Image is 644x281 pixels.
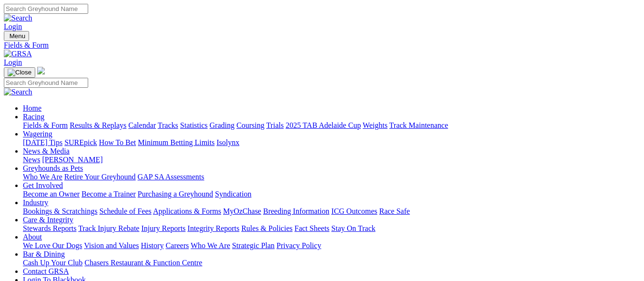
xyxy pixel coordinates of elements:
[286,121,361,129] a: 2025 TAB Adelaide Cup
[216,138,239,146] a: Isolynx
[4,31,29,41] button: Toggle navigation
[4,67,35,78] button: Toggle navigation
[128,121,156,129] a: Calendar
[4,78,88,88] input: Search
[78,224,139,232] a: Track Injury Rebate
[138,173,204,181] a: GAP SA Assessments
[180,121,208,129] a: Statistics
[23,190,80,198] a: Become an Owner
[4,22,22,31] a: Login
[191,241,230,250] a: Who We Are
[23,130,52,138] a: Wagering
[379,207,409,215] a: Race Safe
[331,224,375,232] a: Stay On Track
[153,207,221,215] a: Applications & Forms
[23,121,640,130] div: Racing
[215,190,251,198] a: Syndication
[141,241,164,250] a: History
[23,267,69,275] a: Contact GRSA
[42,156,102,164] a: [PERSON_NAME]
[23,138,62,146] a: [DATE] Tips
[158,121,178,129] a: Tracks
[23,224,76,232] a: Stewards Reports
[141,224,185,232] a: Injury Reports
[70,121,126,129] a: Results & Replays
[23,181,63,189] a: Get Involved
[263,207,329,215] a: Breeding Information
[23,156,40,164] a: News
[82,190,136,198] a: Become a Trainer
[4,4,88,14] input: Search
[232,241,275,250] a: Strategic Plan
[23,113,44,121] a: Racing
[99,138,136,146] a: How To Bet
[23,190,640,198] div: Get Involved
[187,224,239,232] a: Integrity Reports
[23,259,640,267] div: Bar & Dining
[23,224,640,233] div: Care & Integrity
[23,216,73,224] a: Care & Integrity
[138,190,213,198] a: Purchasing a Greyhound
[84,241,139,250] a: Vision and Values
[23,198,48,207] a: Industry
[23,121,68,129] a: Fields & Form
[8,69,31,76] img: Close
[295,224,329,232] a: Fact Sheets
[23,147,70,155] a: News & Media
[37,67,45,74] img: logo-grsa-white.png
[84,259,202,267] a: Chasers Restaurant & Function Centre
[138,138,215,146] a: Minimum Betting Limits
[23,207,640,216] div: Industry
[23,241,640,250] div: About
[23,259,82,267] a: Cash Up Your Club
[23,138,640,147] div: Wagering
[266,121,284,129] a: Trials
[4,50,32,58] img: GRSA
[363,121,388,129] a: Weights
[210,121,235,129] a: Grading
[23,173,640,181] div: Greyhounds as Pets
[23,207,97,215] a: Bookings & Scratchings
[23,173,62,181] a: Who We Are
[4,88,32,96] img: Search
[99,207,151,215] a: Schedule of Fees
[165,241,189,250] a: Careers
[4,14,32,22] img: Search
[64,138,97,146] a: SUREpick
[23,241,82,250] a: We Love Our Dogs
[223,207,261,215] a: MyOzChase
[331,207,377,215] a: ICG Outcomes
[23,104,41,112] a: Home
[10,32,25,40] span: Menu
[64,173,136,181] a: Retire Your Greyhound
[236,121,265,129] a: Coursing
[23,164,83,172] a: Greyhounds as Pets
[241,224,293,232] a: Rules & Policies
[4,41,640,50] a: Fields & Form
[23,156,640,164] div: News & Media
[389,121,448,129] a: Track Maintenance
[23,233,42,241] a: About
[4,58,22,66] a: Login
[23,250,65,258] a: Bar & Dining
[276,241,321,250] a: Privacy Policy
